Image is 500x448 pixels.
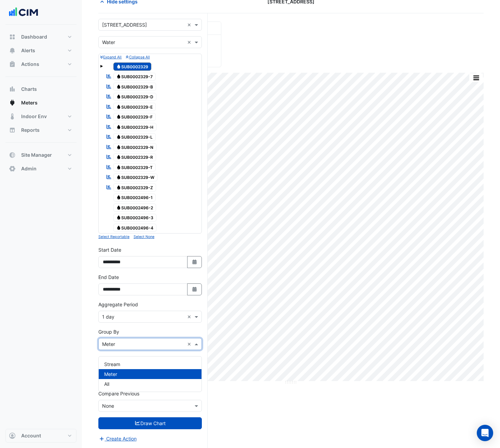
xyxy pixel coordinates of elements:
fa-icon: Water [116,155,121,160]
fa-icon: Select Date [192,286,198,292]
span: SUB0002329-N [113,143,157,151]
app-icon: Indoor Env [9,113,16,120]
fa-icon: Reportable [106,154,112,160]
button: More Options [469,73,483,82]
span: Charts [21,86,37,93]
app-icon: Meters [9,99,16,106]
app-icon: Reports [9,127,16,134]
button: Expand All [100,54,122,60]
button: Account [5,429,77,443]
span: SUB0002329-B [113,83,156,91]
button: Indoor Env [5,110,77,123]
span: SUB0002329-H [113,123,157,131]
fa-icon: Water [116,64,121,69]
button: Alerts [5,44,77,57]
fa-icon: Select Date [192,259,198,265]
span: SUB0002329-D [113,93,157,101]
fa-icon: Water [116,195,121,200]
fa-icon: Water [116,74,121,79]
app-icon: Alerts [9,47,16,54]
span: SUB0002496-4 [113,224,157,232]
fa-icon: Water [116,124,121,129]
fa-icon: Water [116,84,121,89]
span: Clear [187,313,193,320]
small: Expand All [100,55,122,59]
span: Reports [21,127,40,134]
fa-icon: Water [116,104,121,109]
button: Collapse All [126,54,150,60]
fa-icon: Reportable [106,124,112,129]
fa-icon: Reportable [106,144,112,150]
span: All [104,381,109,387]
span: SUB0002329-Z [113,183,156,192]
button: Dashboard [5,30,77,44]
button: Draw Chart [98,417,202,429]
ng-dropdown-panel: Options list [98,356,202,392]
button: Site Manager [5,148,77,162]
span: Site Manager [21,152,52,158]
label: Consumption Type [98,355,140,363]
span: Alerts [21,47,35,54]
fa-icon: Reportable [106,164,112,170]
span: Admin [21,165,37,172]
small: Collapse All [126,55,150,59]
button: Charts [5,82,77,96]
label: Group By [98,328,119,335]
label: Aggregate Period [98,301,138,308]
span: SUB0002329-F [113,113,156,121]
span: Dashboard [21,33,47,40]
span: SUB0002329-W [113,173,158,182]
fa-icon: Water [116,205,121,210]
button: Reports [5,123,77,137]
span: SUB0002329 [113,62,152,71]
fa-icon: Water [116,114,121,120]
app-icon: Admin [9,165,16,172]
label: Start Date [98,246,121,253]
button: Actions [5,57,77,71]
span: Meter [104,371,117,377]
fa-icon: Reportable [106,174,112,180]
button: Select Reportable [98,234,129,240]
span: SUB0002329-T [113,163,156,171]
small: Select None [134,235,154,239]
span: SUB0002329-E [113,103,156,111]
fa-icon: Water [116,215,121,220]
span: Stream [104,361,120,367]
span: Clear [187,340,193,348]
small: Select Reportable [98,235,129,239]
fa-icon: Reportable [106,94,112,99]
span: SUB0002329-7 [113,73,156,81]
span: Clear [187,21,193,28]
app-icon: Dashboard [9,33,16,40]
button: Select None [134,234,154,240]
app-icon: Actions [9,61,16,68]
label: End Date [98,274,119,281]
fa-icon: Water [116,175,121,180]
app-icon: Charts [9,86,16,93]
div: Open Intercom Messenger [477,425,493,441]
span: Indoor Env [21,113,47,120]
fa-icon: Reportable [106,114,112,120]
span: SUB0002329-R [113,153,156,162]
button: Create Action [98,435,137,443]
fa-icon: Reportable [106,184,112,190]
fa-icon: Reportable [106,103,112,109]
fa-icon: Reportable [106,83,112,89]
fa-icon: Water [116,94,121,99]
fa-icon: Reportable [106,134,112,140]
button: Meters [5,96,77,110]
app-icon: Site Manager [9,152,16,158]
img: Company Logo [8,5,39,19]
span: Clear [187,39,193,46]
span: SUB0002496-3 [113,214,157,222]
fa-icon: Water [116,144,121,150]
span: SUB0002496-1 [113,194,156,202]
button: Admin [5,162,77,176]
fa-icon: Water [116,165,121,170]
span: SUB0002329-L [113,133,156,141]
span: SUB0002496-2 [113,204,156,212]
fa-icon: Reportable [106,73,112,79]
span: Meters [21,99,38,106]
span: Actions [21,61,39,68]
fa-icon: Water [116,225,121,230]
